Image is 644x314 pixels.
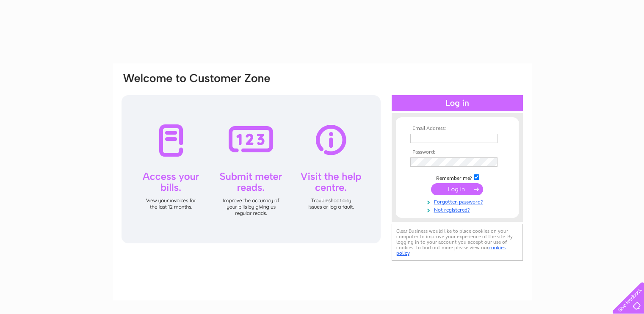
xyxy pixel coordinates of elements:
[410,205,506,213] a: Not registered?
[408,149,506,155] th: Password:
[431,183,483,195] input: Submit
[408,126,506,132] th: Email Address:
[410,197,506,205] a: Forgotten password?
[408,173,506,182] td: Remember me?
[396,245,506,256] a: cookies policy
[392,224,523,261] div: Clear Business would like to place cookies on your computer to improve your experience of the sit...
